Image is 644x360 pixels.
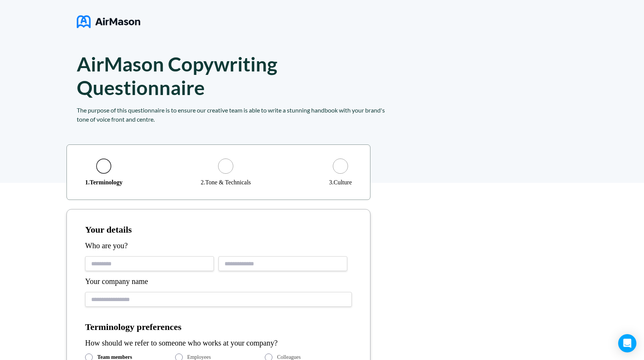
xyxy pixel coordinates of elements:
[85,339,352,347] div: How should we refer to someone who works at your company?
[85,179,123,186] div: 1 . Terminology
[77,12,140,31] img: logo
[85,277,352,286] div: Your company name
[618,334,636,352] div: Open Intercom Messenger
[329,179,352,186] div: 3 . Culture
[85,225,352,235] h1: Your details
[77,106,388,124] div: The purpose of this questionnaire is to ensure our creative team is able to write a stunning hand...
[85,322,352,333] h1: Terminology preferences
[201,179,251,186] div: 2 . Tone & Technicals
[77,52,299,99] h1: AirMason Copywriting Questionnaire
[85,241,352,250] div: Who are you?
